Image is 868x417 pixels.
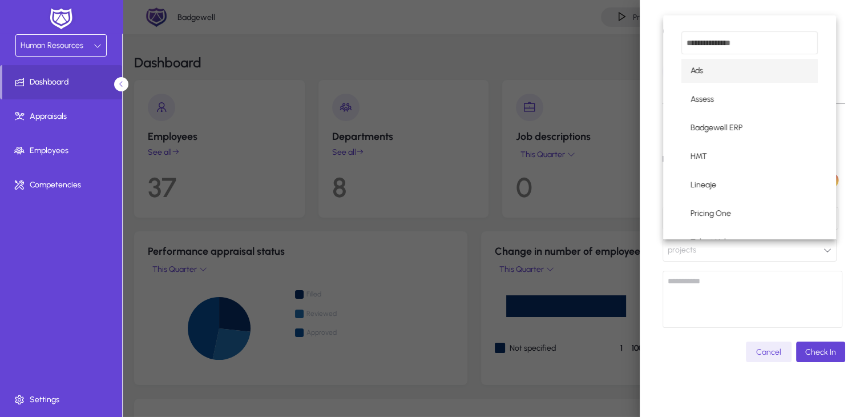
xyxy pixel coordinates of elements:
[681,202,818,226] mat-option: Pricing One
[691,207,731,220] span: Pricing One
[691,121,742,135] span: Badgewell ERP
[681,145,818,169] mat-option: HMT
[691,93,714,106] span: Assess
[681,87,818,111] mat-option: Assess
[681,230,818,254] mat-option: Talent Hub
[681,59,818,83] mat-option: Ads
[681,31,818,54] input: dropdown search
[691,150,707,163] span: HMT
[691,235,729,249] span: Talent Hub
[681,173,818,197] mat-option: Lineaje
[691,64,703,78] span: Ads
[681,116,818,140] mat-option: Badgewell ERP
[691,178,716,192] span: Lineaje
